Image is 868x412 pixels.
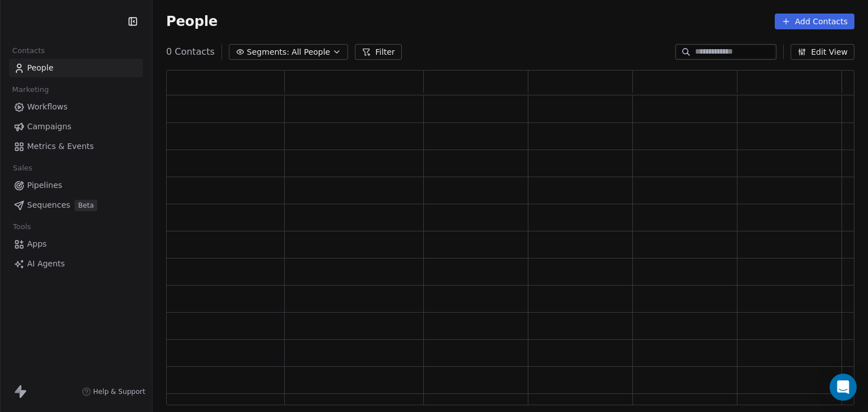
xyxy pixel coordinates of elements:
[9,59,143,77] a: People
[830,374,857,401] div: Open Intercom Messenger
[166,45,215,59] span: 0 Contacts
[9,98,143,116] a: Workflows
[27,258,65,270] span: AI Agents
[9,255,143,273] a: AI Agents
[27,141,94,152] span: Metrics & Events
[8,218,36,235] span: Tools
[27,179,62,191] span: Pipelines
[27,199,70,211] span: Sequences
[27,101,68,113] span: Workflows
[7,42,50,59] span: Contacts
[9,176,143,195] a: Pipelines
[247,46,289,58] span: Segments:
[355,44,402,60] button: Filter
[82,387,145,396] a: Help & Support
[9,235,143,253] a: Apps
[9,137,143,156] a: Metrics & Events
[75,200,97,211] span: Beta
[27,121,71,133] span: Campaigns
[9,117,143,136] a: Campaigns
[166,13,218,30] span: People
[7,81,54,98] span: Marketing
[9,196,143,214] a: SequencesBeta
[775,14,854,29] button: Add Contacts
[292,46,330,58] span: All People
[8,160,37,177] span: Sales
[791,44,854,60] button: Edit View
[27,238,47,250] span: Apps
[27,62,54,74] span: People
[93,387,145,396] span: Help & Support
